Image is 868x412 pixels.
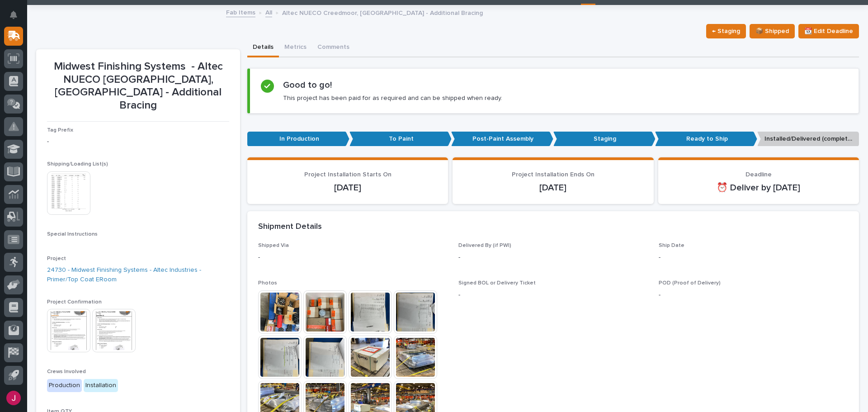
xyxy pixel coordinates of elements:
[798,24,859,38] button: 📆 Edit Deadline
[11,11,23,25] div: Notifications
[47,256,66,261] span: Project
[283,94,502,102] p: This project has been paid for as required and can be shipped when ready.
[258,253,448,262] p: -
[553,132,656,147] p: Staging
[750,24,795,38] button: 📦 Shipped
[258,182,437,193] p: [DATE]
[4,388,23,407] button: users-avatar
[247,132,349,147] p: In Production
[47,299,102,305] span: Project Confirmation
[458,280,536,286] span: Signed BOL or Delivery Ticket
[258,280,277,286] span: Photos
[47,137,229,147] p: -
[47,128,73,133] span: Tag Prefix
[282,7,483,17] p: Altec NUECO Creedmoor, [GEOGRAPHIC_DATA] - Additional Bracing
[659,280,721,286] span: POD (Proof of Delivery)
[304,171,392,178] span: Project Installation Starts On
[755,26,789,37] span: 📦 Shipped
[659,253,848,262] p: -
[47,369,86,374] span: Crews Involved
[283,80,332,90] h2: Good to go!
[706,24,746,38] button: ← Staging
[47,232,98,237] span: Special Instructions
[804,26,853,37] span: 📆 Edit Deadline
[659,243,684,248] span: Ship Date
[669,182,848,193] p: ⏰ Deliver by [DATE]
[349,132,452,147] p: To Paint
[451,132,553,147] p: Post-Paint Assembly
[458,253,648,262] p: -
[458,243,511,248] span: Delivered By (if PWI)
[47,161,108,167] span: Shipping/Loading List(s)
[258,222,322,232] h2: Shipment Details
[247,38,279,57] button: Details
[279,38,312,57] button: Metrics
[4,5,23,24] button: Notifications
[512,171,594,178] span: Project Installation Ends On
[745,171,772,178] span: Deadline
[659,290,848,300] p: -
[226,7,255,17] a: Fab Items
[458,290,648,300] p: -
[655,132,757,147] p: Ready to Ship
[757,132,859,147] p: Installed/Delivered (completely done)
[258,243,289,248] span: Shipped Via
[265,7,272,17] a: All
[312,38,355,57] button: Comments
[47,265,229,284] a: 24730 - Midwest Finishing Systems - Altec Industries - Primer/Top Coat ERoom
[712,26,740,37] span: ← Staging
[84,379,118,392] div: Installation
[47,379,82,392] div: Production
[47,60,229,112] p: Midwest Finishing Systems - Altec NUECO [GEOGRAPHIC_DATA], [GEOGRAPHIC_DATA] - Additional Bracing
[463,182,642,193] p: [DATE]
